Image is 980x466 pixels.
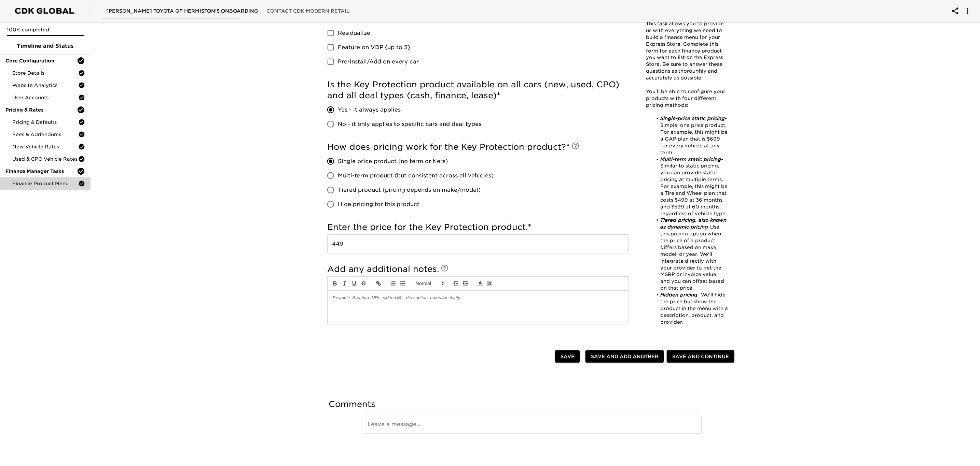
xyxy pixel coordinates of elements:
[591,352,659,361] span: Save and Add Another
[653,217,728,292] li: Use this pricing option when the price of a product differs based on make, model, or year. We'll ...
[327,222,629,233] h5: Enter the price for the Key Protection product.
[660,157,721,162] em: Multi-term static pricing
[585,350,664,363] button: Save and Add Another
[266,7,349,15] span: Contact CDK Modern Retail
[327,142,629,152] h5: How does pricing work for the Key Protection product?
[660,218,728,230] em: Tiered pricing, also known as dynamic pricing
[12,82,78,89] span: Website Analytics
[12,119,78,126] span: Pricing & Defaults
[653,116,728,156] li: - Simple, one price product. For example, this might be a GAP plan that is $699 for every vehicle...
[660,292,698,298] em: Hidden pricing
[338,172,494,180] span: Multi-term product (but consistent across all vehicles)
[653,292,728,326] li: - We'll hide the price but show the product in the menu with a description, product, and provider.
[653,156,728,217] li: Similar to static pricing, you can provide static pricing at multiple terms. For example, this mi...
[667,350,734,363] button: Save and Continue
[12,143,78,150] span: New Vehicle Rates
[12,131,78,138] span: Fees & Addendums
[327,79,629,101] h5: Is the Key Protection product available on all cars (new, used, CPO) and all deal types (cash, fi...
[7,26,84,33] p: 100% completed
[5,168,77,175] span: Finance Manager Tasks
[12,70,78,76] span: Store Details
[561,352,575,361] span: Save
[338,120,481,128] span: No - it only applies to specific cars and deal types
[338,200,419,208] span: Hide pricing for this product
[5,106,77,113] span: Pricing & Rates
[646,21,728,82] p: This task allows you to provide us with everything we need to build a finance menu for your Expre...
[338,43,410,52] span: Feature on VDP (up to 3)
[327,234,629,253] input: Example: $499
[721,157,723,162] em: -
[329,399,736,410] h5: Comments
[338,58,419,66] span: Pre-Install/Add on every car
[338,157,448,165] span: Single price product (no term or tiers)
[947,3,964,19] button: account of current user
[12,180,78,187] span: Finance Product Menu
[660,116,725,121] em: Single-price static pricing
[5,57,77,64] span: Core Configuration
[12,94,78,101] span: User Accounts
[5,42,85,50] span: Timeline and Status
[555,350,580,363] button: Save
[646,88,728,109] p: You'll be able to configure your products with four different pricing methods:
[106,7,258,15] span: [PERSON_NAME] Toyota of Hermiston's Onboarding
[338,29,370,37] span: Residualize
[672,352,729,361] span: Save and Continue
[12,156,78,162] span: Used & CPO Vehicle Rates
[960,3,976,19] button: account of current user
[327,264,629,275] h5: Add any additional notes.
[708,224,710,230] em: -
[338,106,401,114] span: Yes - it always applies
[338,186,481,194] span: Tiered product (pricing depends on make/model)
